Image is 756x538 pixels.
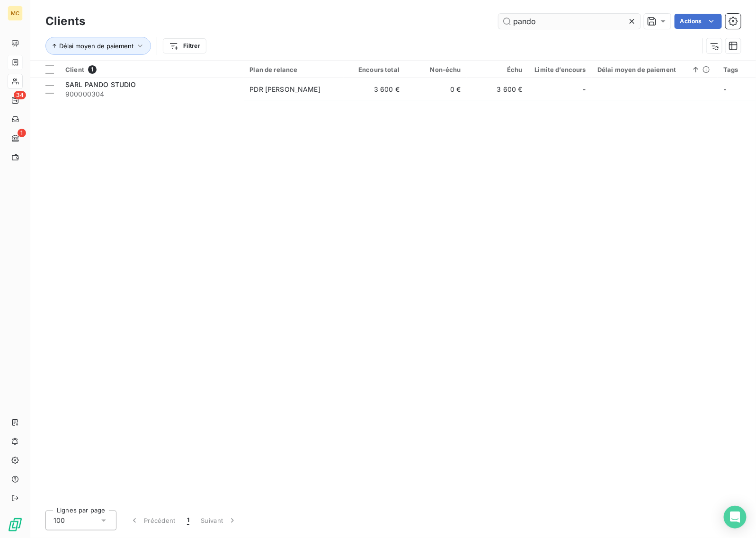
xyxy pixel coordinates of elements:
div: Plan de relance [249,66,338,73]
h3: Clients [45,13,85,30]
span: 1 [187,516,189,525]
td: 0 € [405,78,467,101]
a: 34 [8,93,22,108]
span: Client [65,66,84,73]
button: Suivant [195,511,243,530]
span: 1 [18,129,26,137]
button: 1 [181,511,195,530]
button: Filtrer [163,38,206,53]
div: Open Intercom Messenger [724,506,747,529]
span: 900000304 [65,89,238,99]
div: Encours total [349,66,400,73]
button: Délai moyen de paiement [45,37,151,55]
div: Tags [723,66,750,73]
button: Précédent [124,511,181,530]
a: 1 [8,131,22,146]
span: - [723,85,726,93]
span: 34 [14,91,26,99]
div: MC [8,6,23,21]
div: Délai moyen de paiement [597,66,712,73]
div: Non-échu [411,66,461,73]
input: Rechercher [498,14,640,29]
span: 100 [53,516,65,525]
div: Échu [472,66,523,73]
td: 3 600 € [467,78,528,101]
div: Limite d’encours [534,66,586,73]
span: - [583,85,586,94]
button: Actions [675,14,722,29]
td: 3 600 € [344,78,405,101]
span: 1 [88,65,97,74]
span: Délai moyen de paiement [59,42,133,50]
div: PDR [PERSON_NAME] [249,85,320,94]
span: SARL PANDO STUDIO [65,80,136,88]
img: Logo LeanPay [8,517,23,532]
